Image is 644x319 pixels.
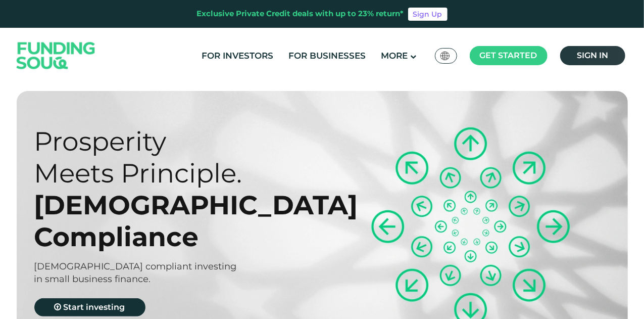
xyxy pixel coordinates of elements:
[560,46,625,65] a: Sign in
[199,48,276,64] a: For Investors
[34,273,340,286] div: in small business finance.
[577,51,608,60] span: Sign in
[34,189,340,253] div: [DEMOGRAPHIC_DATA] Compliance
[381,51,408,61] span: More
[440,52,450,60] img: SA Flag
[286,48,368,64] a: For Businesses
[34,260,340,273] div: [DEMOGRAPHIC_DATA] compliant investing
[480,51,537,60] span: Get started
[197,8,404,20] div: Exclusive Private Credit deals with up to 23% return*
[34,125,340,157] div: Prosperity
[34,157,340,189] div: Meets Principle.
[408,8,448,21] a: Sign Up
[7,30,106,81] img: Logo
[64,302,125,312] span: Start investing
[34,298,145,316] a: Start investing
